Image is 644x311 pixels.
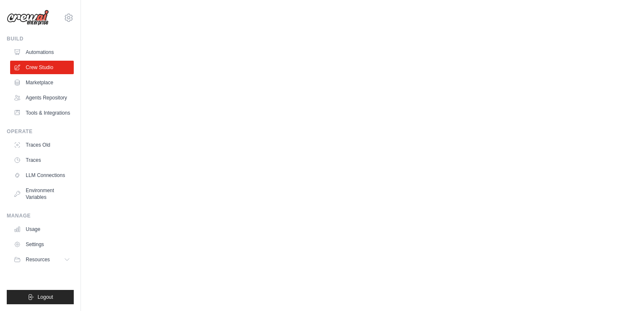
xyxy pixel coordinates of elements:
a: Traces Old [10,138,74,152]
a: Environment Variables [10,184,74,204]
button: Logout [7,290,74,304]
a: Traces [10,153,74,167]
a: Crew Studio [10,61,74,74]
div: Build [7,35,74,42]
div: Manage [7,212,74,219]
a: Agents Repository [10,91,74,105]
a: Marketplace [10,76,74,89]
a: Usage [10,223,74,236]
a: Tools & Integrations [10,106,74,120]
span: Logout [38,294,53,300]
button: Resources [10,253,74,266]
div: Operate [7,128,74,135]
a: Automations [10,46,74,59]
a: LLM Connections [10,169,74,182]
a: Settings [10,238,74,251]
span: Resources [26,256,50,263]
img: Logo [7,10,49,26]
